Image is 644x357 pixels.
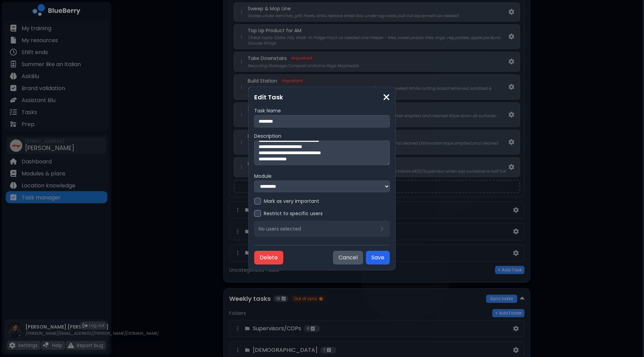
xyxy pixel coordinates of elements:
h3: Edit Task [254,93,390,102]
button: Delete [254,251,283,264]
label: Restrict to specific users [264,210,323,217]
img: close icon [383,93,390,102]
label: Task Name [254,108,390,114]
label: Module [254,173,390,179]
button: Cancel [333,251,363,264]
label: Description [254,133,390,139]
label: Mark as very important [264,198,319,204]
button: Save [366,251,390,264]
